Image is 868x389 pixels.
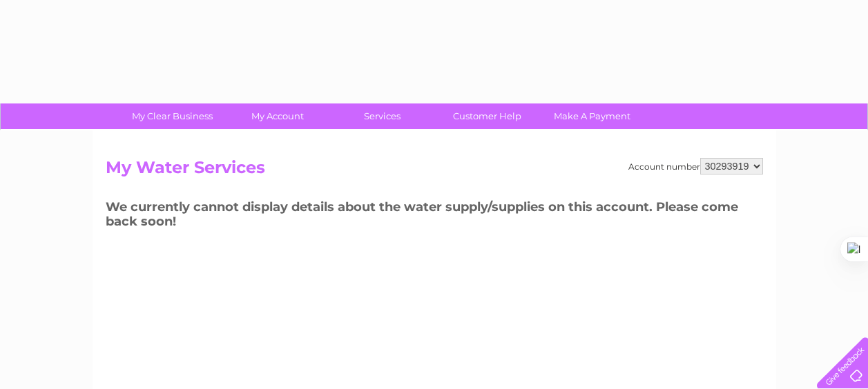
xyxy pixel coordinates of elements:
[106,197,763,235] h3: We currently cannot display details about the water supply/supplies on this account. Please come ...
[220,103,334,129] a: My Account
[535,103,649,129] a: Make A Payment
[325,103,439,129] a: Services
[115,103,229,129] a: My Clear Business
[106,158,763,184] h2: My Water Services
[430,103,544,129] a: Customer Help
[628,158,763,174] div: Account number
